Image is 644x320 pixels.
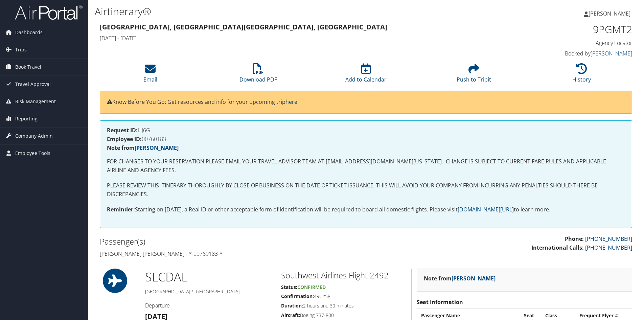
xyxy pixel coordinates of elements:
[107,206,135,213] strong: Reminder:
[107,157,625,175] p: FOR CHANGES TO YOUR RESERVATION PLEASE EMAIL YOUR TRAVEL ADVISOR TEAM AT [EMAIL_ADDRESS][DOMAIN_N...
[15,59,41,75] span: Book Travel
[15,41,27,58] span: Trips
[507,39,632,47] h4: Agency Locator
[281,302,406,309] h5: 2 hours and 30 minutes
[107,98,625,107] p: Know Before You Go: Get resources and info for your upcoming trip
[100,35,497,42] h4: [DATE] - [DATE]
[100,22,387,31] strong: [GEOGRAPHIC_DATA], [GEOGRAPHIC_DATA] [GEOGRAPHIC_DATA], [GEOGRAPHIC_DATA]
[507,50,632,57] h4: Booked by
[281,270,406,281] h2: Southwest Airlines Flight 2492
[281,312,300,318] strong: Aircraft:
[457,67,491,83] a: Push to Tripit
[507,22,632,37] h1: 9PGMT2
[143,67,157,83] a: Email
[239,67,277,83] a: Download PDF
[572,67,591,83] a: History
[135,144,179,152] a: [PERSON_NAME]
[297,284,326,290] span: Confirmed
[281,312,406,319] h5: Boeing 737-800
[15,128,53,144] span: Company Admin
[589,10,630,17] span: [PERSON_NAME]
[281,293,314,299] strong: Confirmation:
[145,269,271,285] h1: SLC DAL
[584,3,637,24] a: [PERSON_NAME]
[458,206,514,213] a: [DOMAIN_NAME][URL]
[452,275,496,282] a: [PERSON_NAME]
[424,275,496,282] strong: Note from
[15,24,43,41] span: Dashboards
[281,293,406,300] h5: 49UY58
[565,235,584,243] strong: Phone:
[100,236,361,247] h2: Passenger(s)
[345,67,387,83] a: Add to Calendar
[107,135,142,143] strong: Employee ID:
[585,244,632,251] a: [PHONE_NUMBER]
[281,284,297,290] strong: Status:
[145,288,271,295] h5: [GEOGRAPHIC_DATA] / [GEOGRAPHIC_DATA]
[107,205,625,214] p: Starting on [DATE], a Real ID or other acceptable form of identification will be required to boar...
[107,127,138,134] strong: Request ID:
[15,110,38,127] span: Reporting
[591,50,632,57] a: [PERSON_NAME]
[285,98,297,106] a: here
[107,136,625,142] h4: 00760183
[95,4,456,19] h1: Airtinerary®
[107,128,625,133] h4: HJ6G
[100,250,361,257] h4: [PERSON_NAME] [PERSON_NAME] - *-00760183-*
[107,181,625,199] p: PLEASE REVIEW THIS ITINERARY THOROUGHLY BY CLOSE OF BUSINESS ON THE DATE OF TICKET ISSUANCE. THIS...
[15,145,50,162] span: Employee Tools
[531,244,584,251] strong: International Calls:
[15,4,83,20] img: airportal-logo.png
[15,93,56,110] span: Risk Management
[145,302,271,309] h4: Departure
[107,144,179,152] strong: Note from
[15,76,51,93] span: Travel Approval
[281,302,303,309] strong: Duration:
[417,298,463,306] strong: Seat Information
[585,235,632,243] a: [PHONE_NUMBER]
